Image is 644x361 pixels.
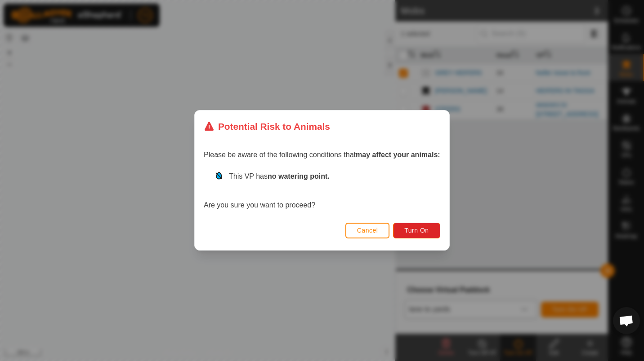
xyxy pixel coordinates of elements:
[613,307,640,334] a: Open chat
[356,151,440,159] strong: may affect your animals:
[204,151,440,159] span: Please be aware of the following conditions that
[394,223,440,238] button: Turn On
[357,227,378,234] span: Cancel
[268,173,330,180] strong: no watering point.
[229,173,330,180] span: This VP has
[204,119,330,133] div: Potential Risk to Animals
[345,223,390,238] button: Cancel
[405,227,429,234] span: Turn On
[204,172,440,211] div: Are you sure you want to proceed?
